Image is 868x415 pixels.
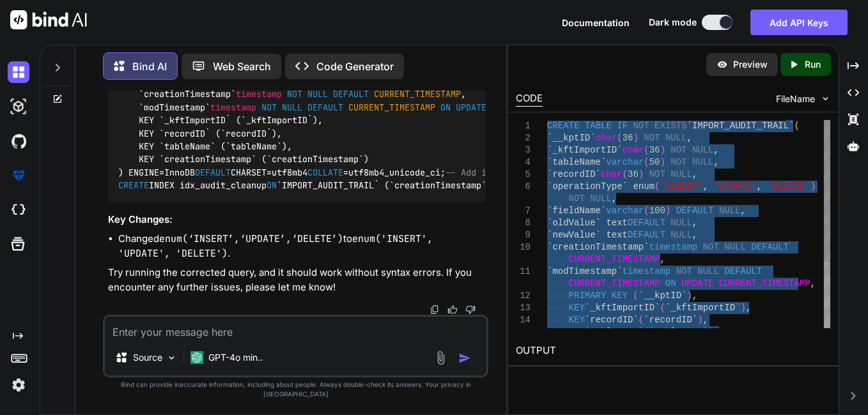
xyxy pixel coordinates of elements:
button: Documentation [562,16,630,29]
p: Code Generator [316,59,394,74]
h2: OUTPUT [508,336,838,366]
span: timestamp [210,102,256,113]
span: DEFAULT [333,89,369,100]
span: NULL [671,169,693,179]
li: Changed to . [118,232,486,260]
img: Pick Models [166,352,177,363]
span: ) [687,290,692,301]
span: ( [644,206,649,216]
span: 'INSERT' [660,181,703,192]
span: DEFAULT [725,266,763,276]
span: ( [633,290,639,301]
span: KEY [612,290,628,301]
span: char [596,133,617,143]
div: 8 [516,217,531,229]
span: CURRENT_TIMESTAMP [374,89,461,100]
div: 3 [516,144,531,156]
span: `_kftImportID` [585,303,660,313]
span: NOT [671,157,687,167]
span: , [692,230,697,240]
span: KEY [569,315,585,325]
span: = [159,167,164,178]
span: 100 [649,206,665,216]
span: ) [660,145,665,155]
span: , [741,206,746,216]
span: ( [660,303,665,313]
span: KEY [569,303,585,313]
span: NOT [569,193,585,204]
span: NULL [719,206,741,216]
img: dislike [465,305,476,315]
span: varchar [607,206,644,216]
span: NOT [703,242,719,252]
span: , [692,169,697,179]
span: `IMPORT_AUDIT_TRAIL` [687,121,794,131]
h3: Key Changes: [108,213,486,227]
span: 50 [649,157,660,167]
div: 11 [516,266,531,278]
span: EXISTS [655,121,686,131]
span: UPDATE [456,102,486,113]
span: FileName [776,93,815,105]
span: CREATE [547,121,579,131]
span: , [692,218,697,228]
div: 7 [516,205,531,217]
span: IF [617,121,628,131]
span: = [267,167,272,178]
p: Bind AI [132,59,167,74]
span: ( [639,315,644,325]
p: GPT-4o min.. [208,351,263,364]
span: char [623,145,644,155]
img: settings [8,374,29,396]
span: Documentation [562,17,630,28]
span: char [601,169,623,179]
img: copy [430,305,440,315]
span: DEFAULT [307,102,343,113]
span: , [703,181,708,192]
span: , [612,193,617,204]
span: varchar [607,157,644,167]
span: ) [708,327,713,337]
span: ) [660,157,665,167]
span: timestamp [649,242,698,252]
span: `operationType` enum [547,181,655,192]
span: , [746,303,751,313]
span: `tableName` [649,327,708,337]
span: NULL [692,145,714,155]
span: ( [623,169,628,179]
code: enum('INSERT', 'UPDATE', 'DELETE') [118,232,433,260]
div: 1 [516,120,531,132]
span: `tableName` [547,157,606,167]
img: preview [717,59,728,70]
p: Try running the corrected query, and it should work without syntax errors. If you encounter any f... [108,266,486,294]
span: timestamp [236,89,282,100]
button: Add API Keys [750,10,848,35]
span: ( [794,121,800,131]
p: Bind can provide inaccurate information, including about people. Always double-check its answers.... [103,380,488,399]
span: `fieldName` [547,206,606,216]
span: COLLATE [307,167,343,178]
span: ( [644,145,649,155]
span: ( [655,181,660,192]
div: 9 [516,229,531,241]
span: ( [644,157,649,167]
span: `__kptID` [547,133,596,143]
div: 2 [516,132,531,144]
div: 5 [516,169,531,181]
img: githubDark [8,130,29,152]
span: NULL [698,266,720,276]
div: 6 [516,181,531,193]
span: `_kftImportID` [665,303,741,313]
span: NOT [649,169,665,179]
span: -- Add index for efficient cleanup of old records [446,167,696,178]
img: darkChat [8,61,29,83]
span: `recordID` [644,315,698,325]
span: DEFAULT [628,218,665,228]
span: , [687,133,692,143]
img: icon [458,352,471,365]
p: Source [133,351,162,364]
span: `oldValue` text [547,218,628,228]
span: 36 [623,133,633,143]
span: TABLE [585,121,612,131]
span: , [714,157,719,167]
